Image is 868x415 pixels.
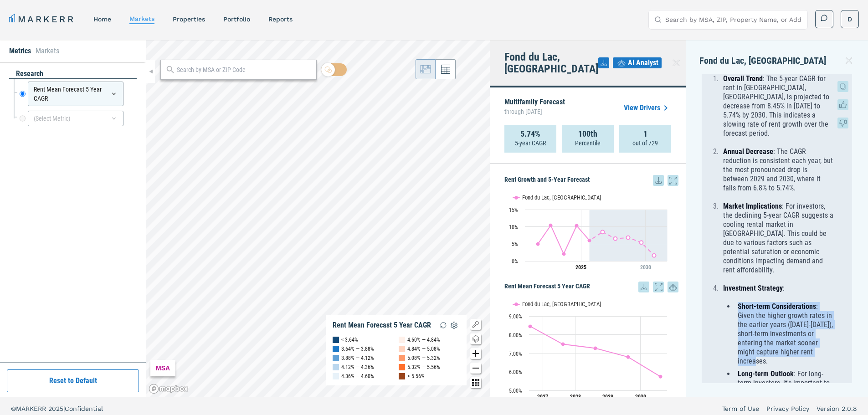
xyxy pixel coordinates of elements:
path: Monday, 14 Aug, 18:00, 7.27. Fond du Lac, WI. [594,346,597,350]
span: © [11,405,16,412]
path: Sunday, 29 Aug, 18:00, 4.94. Fond du Lac, WI. [536,242,540,246]
text: 2027 [537,394,548,400]
button: Change style map button [470,333,481,344]
path: Friday, 14 Aug, 18:00, 8.45. Fond du Lac, WI. [529,324,532,328]
div: Rent Growth and 5-Year Forecast. Highcharts interactive chart. [504,186,678,277]
div: 3.64% — 3.88% [341,344,374,354]
strong: Investment Strategy [723,284,783,292]
button: Show Fond du Lac, WI [513,301,559,307]
div: 5.08% — 5.32% [407,354,440,363]
div: Rent Mean Forecast 5 Year CAGR. Highcharts interactive chart. [504,292,678,406]
p: : The CAGR reduction is consistent each year, but the most pronounced drop is between 2029 and 20... [723,147,834,193]
path: Saturday, 29 Aug, 18:00, 8.45. Fond du Lac, WI. [601,230,605,234]
h4: Fond du Lac, [GEOGRAPHIC_DATA] [504,51,598,75]
h5: Rent Mean Forecast 5 Year CAGR [504,282,678,292]
button: Zoom in map button [470,348,481,359]
div: Rent Mean Forecast 5 Year CAGR [333,321,431,330]
span: AI Analyst [628,57,658,68]
strong: Long-term Outlook [738,369,794,378]
text: 6.00% [509,369,522,375]
strong: Short-term Considerations [738,302,816,311]
text: 10% [509,224,518,231]
strong: 5.74% [520,129,540,138]
strong: Overall Trend [723,74,763,83]
a: Privacy Policy [766,404,809,413]
a: Portfolio [223,15,250,23]
a: properties [173,15,205,23]
button: Reset to Default [7,369,139,392]
img: Settings [449,320,460,331]
button: Show Fond du Lac, WI [513,194,559,201]
span: D [847,15,852,24]
span: 2025 | [48,405,65,412]
p: 5-year CAGR [515,138,546,148]
button: Zoom out map button [470,363,481,374]
div: < 3.64% [341,335,358,344]
li: Metrics [9,46,31,56]
div: 3.88% — 4.12% [341,354,374,363]
h5: Rent Growth and 5-Year Forecast [504,175,678,186]
text: Fond du Lac, [GEOGRAPHIC_DATA] [522,194,601,201]
input: Search by MSA, ZIP, Property Name, or Address [665,10,802,29]
p: Multifamily Forecast [504,98,565,118]
li: : Given the higher growth rates in the earlier years ([DATE]-[DATE]), short-term investments or e... [735,302,834,366]
img: Reload Legend [438,320,449,331]
span: MARKERR [16,405,48,412]
li: Markets [36,46,59,56]
div: MSA [150,360,175,376]
div: Rent Mean Forecast 5 Year CAGR [28,82,123,106]
text: 2028 [570,394,581,400]
a: View Drivers [624,102,671,113]
strong: Annual Decrease [723,147,773,156]
a: MARKERR [9,13,75,26]
text: 15% [509,207,518,213]
div: Fond du Lac, [GEOGRAPHIC_DATA] [699,54,854,74]
path: Monday, 29 Aug, 18:00, 10.4. Fond du Lac, WI. [549,223,553,227]
svg: Interactive chart [504,186,672,277]
span: through [DATE] [504,106,565,118]
span: Confidential [65,405,103,412]
svg: Interactive chart [504,292,672,406]
a: home [93,15,111,23]
div: > 5.56% [407,372,425,381]
canvas: Map [146,40,490,397]
p: : For investors, the declining 5-year CAGR suggests a cooling rental market in [GEOGRAPHIC_DATA].... [723,202,834,275]
path: Tuesday, 29 Aug, 18:00, 2.07. Fond du Lac, WI. [562,252,566,256]
button: Other options map button [470,377,481,388]
strong: Market Implications [723,202,782,210]
button: AI Analyst [613,57,662,68]
text: 9.00% [509,313,522,320]
div: (Select Metric) [28,111,123,126]
path: Friday, 29 Aug, 18:00, 5.97. Fond du Lac, WI. [588,239,591,242]
p: : The 5-year CAGR for rent in [GEOGRAPHIC_DATA], [GEOGRAPHIC_DATA], is projected to decrease from... [723,74,834,138]
p: : [723,284,834,293]
div: research [9,69,137,79]
text: 0% [512,258,518,265]
path: Thursday, 29 Aug, 18:00, 10.3. Fond du Lac, WI. [575,224,579,227]
a: Version 2.0.8 [817,404,857,413]
input: Search by MSA or ZIP Code [177,65,312,75]
path: Wednesday, 29 Aug, 18:00, 5.4. Fond du Lac, WI. [640,241,643,244]
text: 7.00% [509,351,522,357]
path: Thursday, 29 Aug, 18:00, 1.61. Fond du Lac, WI. [652,254,656,257]
tspan: 2030 [640,264,651,271]
p: out of 729 [632,138,658,148]
a: markets [129,15,154,22]
text: 2030 [635,394,646,400]
text: 8.00% [509,332,522,338]
text: 5% [512,241,518,247]
text: 2029 [602,394,613,400]
path: Wednesday, 14 Aug, 18:00, 5.74. Fond du Lac, WI. [659,375,663,379]
tspan: 2025 [575,264,586,271]
text: Fond du Lac, [GEOGRAPHIC_DATA] [522,301,601,307]
p: Percentile [575,138,601,148]
div: 4.84% — 5.08% [407,344,440,354]
div: 4.60% — 4.84% [407,335,440,344]
path: Sunday, 29 Aug, 18:00, 6.53. Fond du Lac, WI. [614,237,617,241]
path: Tuesday, 29 Aug, 18:00, 6.82. Fond du Lac, WI. [627,236,630,239]
strong: 100th [578,129,597,138]
path: Tuesday, 14 Aug, 18:00, 6.8. Fond du Lac, WI. [627,355,630,359]
strong: 1 [643,129,647,138]
a: Mapbox logo [149,384,189,394]
button: Show/Hide Legend Map Button [470,319,481,330]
